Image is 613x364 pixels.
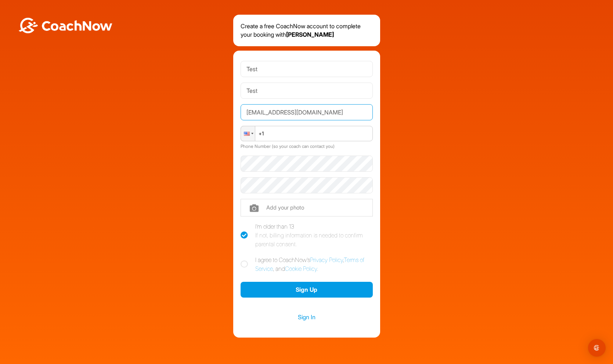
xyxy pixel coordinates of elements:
input: Email [241,104,373,120]
button: Sign Up [241,282,373,298]
img: BwLJSsUCoWCh5upNqxVrqldRgqLPVwmV24tXu5FoVAoFEpwwqQ3VIfuoInZCoVCoTD4vwADAC3ZFMkVEQFDAAAAAElFTkSuQmCC [18,18,113,33]
label: I agree to CoachNow's , , and . [241,255,373,273]
a: Cookie Policy [285,265,317,272]
input: First Name [241,61,373,77]
div: United States: + 1 [241,126,255,141]
div: I'm older than 13 [255,222,373,248]
div: Open Intercom Messenger [588,339,606,357]
input: Last Name [241,83,373,99]
a: Privacy Policy [310,256,343,263]
input: Phone Number [241,126,373,141]
strong: [PERSON_NAME] [286,31,334,38]
div: If not, billing information is needed to confirm parental consent. [255,231,373,248]
div: Create a free CoachNow account to complete your booking with [233,15,380,46]
label: Phone Number (so your coach can contact you) [241,143,335,149]
a: Sign In [241,312,373,322]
